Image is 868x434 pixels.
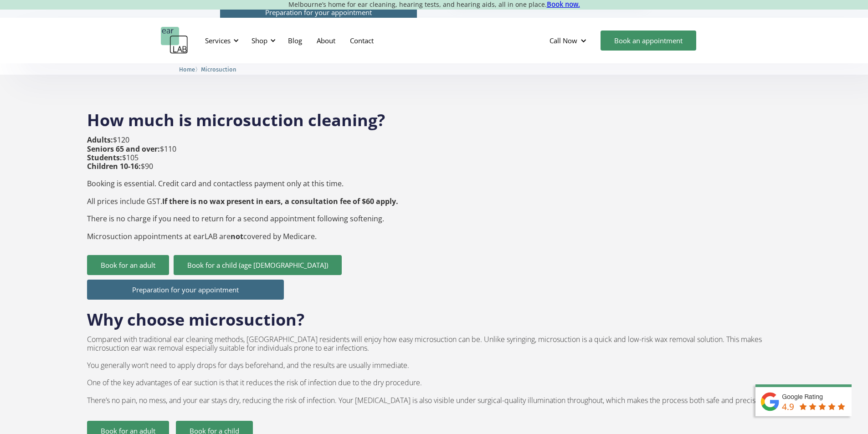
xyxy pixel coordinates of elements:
a: Contact [343,27,381,54]
div: Services [200,27,241,54]
a: Book for a child (age [DEMOGRAPHIC_DATA]) [174,255,342,275]
p: $120 $110 $105 $90 Booking is essential. Credit card and contactless payment only at this time. A... [87,136,398,240]
strong: If there is no wax present in ears, a consultation fee of $60 apply. [162,196,398,206]
div: Shop [246,27,278,54]
a: Preparation for your appointment [220,2,417,22]
a: Home [179,65,195,73]
a: home [161,27,188,54]
p: Compared with traditional ear cleaning methods, [GEOGRAPHIC_DATA] residents will enjoy how easy m... [87,335,781,405]
div: Shop [252,36,267,45]
strong: Adults: [87,135,113,145]
a: Microsuction [201,65,236,73]
strong: Children 10-16: [87,161,141,171]
strong: Students: [87,153,122,163]
span: Home [179,66,195,73]
strong: Seniors 65 and over: [87,144,160,154]
a: Book for an adult [87,255,169,275]
span: Microsuction [201,66,236,73]
a: Blog [281,27,309,54]
li: 〉 [179,65,201,74]
h2: How much is microsuction cleaning? [87,100,781,131]
h2: Why choose microsuction? [87,300,304,331]
div: Call Now [542,27,596,54]
div: Services [205,36,231,45]
a: Preparation for your appointment [87,280,284,300]
a: Book an appointment [601,31,696,51]
strong: not [231,231,243,241]
a: About [309,27,343,54]
div: Call Now [550,36,577,45]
